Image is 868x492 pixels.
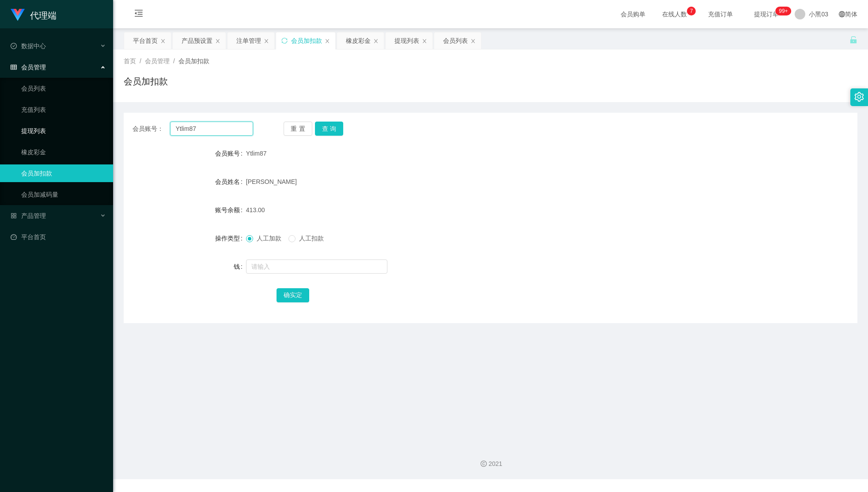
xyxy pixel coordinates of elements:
font: 会员账号 [215,150,240,157]
font: 产品预设置 [182,37,212,44]
font: 橡皮彩金 [346,37,371,44]
font: / [140,57,141,65]
i: 图标： 表格 [11,64,17,70]
font: 会员姓名 [215,178,240,185]
font: 注单管理 [236,37,261,44]
i: 图标： 关闭 [215,38,220,44]
font: 人工加款 [257,235,281,242]
i: 图标: 菜单折叠 [124,0,154,29]
font: 钱 [234,263,240,270]
a: 橡皮彩金 [21,143,106,161]
font: 413.00 [246,206,265,214]
label: 账号余额 [215,206,246,214]
font: 充值订单 [708,11,733,18]
font: 提现列表 [394,37,419,44]
font: 在线人数 [662,11,687,18]
font: 简体 [845,11,857,18]
a: 提现列表 [21,122,106,140]
a: 会员加减码量 [21,186,106,203]
font: 会员加扣款 [178,57,209,65]
font: 首页 [124,57,136,65]
label: 会员姓名 [215,178,246,185]
i: 图标: appstore-o [11,213,17,219]
i: 图标： 关闭 [264,38,269,44]
button: 查询 [315,122,344,136]
font: 会员列表 [443,37,468,44]
font: 会员管理 [145,57,170,65]
button: 重置 [284,122,312,136]
i: 图标: 检查-圆圈-o [11,43,17,49]
label: 操作类型 [215,235,246,242]
i: 图标: 全球 [839,11,845,17]
a: 图标：仪表板平台首页 [11,228,106,246]
font: 人工扣款 [299,235,324,242]
i: 图标： 关闭 [422,38,427,44]
i: 图标： 关闭 [373,38,379,44]
sup: 1180 [775,7,791,15]
i: 图标：版权 [481,461,487,467]
font: 代理端 [30,11,57,20]
font: 操作类型 [215,235,240,242]
a: 会员加扣款 [21,164,106,182]
font: 99+ [779,8,788,14]
font: 产品管理 [21,212,46,219]
i: 图标： 关闭 [160,38,166,44]
label: 会员账号 [215,150,246,157]
a: 充值列表 [21,101,106,118]
font: 会员加扣款 [291,37,322,44]
sup: 7 [687,7,696,15]
font: Ytlim87 [246,150,267,157]
font: 数据中心 [21,42,46,50]
font: 会员管理 [21,64,46,71]
label: 钱 [234,263,246,270]
font: 账号余额 [215,206,240,214]
img: logo.9652507e.png [11,9,25,21]
font: 提现订单 [754,11,779,18]
font: / [173,57,175,65]
font: 会员购单 [621,11,645,18]
input: 请输入 [246,259,387,274]
i: 图标： 关闭 [325,38,330,44]
font: 会员加扣款 [124,76,168,86]
input: 会员账号 [170,122,253,136]
i: 图标：设置 [854,92,864,102]
a: 代理端 [11,11,57,18]
i: 图标：同步 [281,38,288,44]
font: 会员账号： [133,125,163,132]
a: 会员列表 [21,80,106,97]
font: 7 [690,8,693,14]
button: 确实定 [277,288,309,302]
i: 图标： 关闭 [470,38,476,44]
font: 2021 [489,460,502,467]
font: 平台首页 [133,37,158,44]
font: [PERSON_NAME] [246,178,297,185]
font: 小黑03 [809,11,828,18]
i: 图标： 解锁 [849,36,857,44]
